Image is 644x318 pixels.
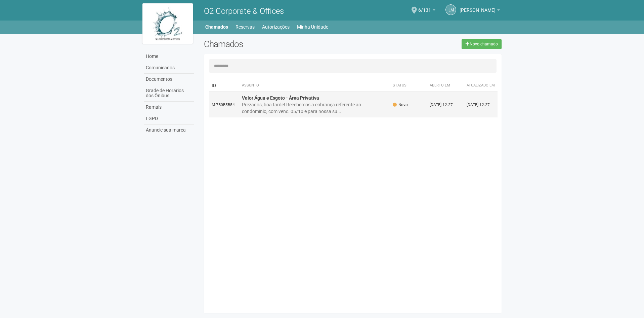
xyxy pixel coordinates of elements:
strong: Valor Água e Esgoto - Área Privativa [242,95,319,101]
a: Chamados [205,22,228,32]
img: logo.jpg [142,3,193,44]
a: Autorizações [262,22,290,32]
a: Documentos [144,74,194,85]
a: Novo chamado [462,39,502,49]
a: 6/131 [418,8,435,14]
span: 6/131 [418,1,431,13]
span: O2 Corporate & Offices [204,6,284,16]
span: Novo [393,102,408,108]
td: M-7B0B5B54 [209,92,239,118]
a: Ramais [144,102,194,113]
th: Atualizado em [464,79,498,92]
a: LGPD [144,113,194,125]
th: Assunto [239,79,390,92]
a: Home [144,51,194,62]
td: [DATE] 12:27 [464,92,498,118]
th: Aberto em [427,79,464,92]
a: [PERSON_NAME] [460,8,500,14]
a: Minha Unidade [297,22,328,32]
a: Grade de Horários dos Ônibus [144,85,194,102]
span: Lana Martins [460,1,496,13]
a: Comunicados [144,62,194,74]
td: ID [209,79,239,92]
a: Reservas [235,22,255,32]
h2: Chamados [204,39,322,49]
td: [DATE] 12:27 [427,92,464,118]
a: Anuncie sua marca [144,125,194,136]
div: Prezados, boa tarde! Recebemos a cobrança referente ao condomínio, com venc. 05/10 e para nossa s... [242,101,388,115]
th: Status [390,79,427,92]
a: LM [445,4,456,15]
